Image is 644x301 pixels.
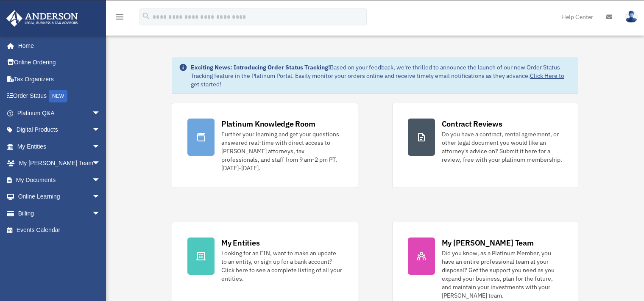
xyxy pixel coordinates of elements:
span: arrow_drop_down [92,171,109,189]
a: Click Here to get started! [191,72,564,88]
a: My Entitiesarrow_drop_down [6,138,113,155]
div: Based on your feedback, we're thrilled to announce the launch of our new Order Status Tracking fe... [191,63,571,88]
a: My [PERSON_NAME] Teamarrow_drop_down [6,155,113,172]
a: Digital Productsarrow_drop_down [6,122,113,138]
span: arrow_drop_down [92,105,109,122]
a: Home [6,37,109,54]
span: arrow_drop_down [92,188,109,206]
a: menu [114,15,125,22]
div: Did you know, as a Platinum Member, you have an entire professional team at your disposal? Get th... [442,249,563,300]
a: Tax Organizers [6,71,113,88]
span: arrow_drop_down [92,205,109,222]
div: Platinum Knowledge Room [221,119,315,129]
a: Platinum Q&Aarrow_drop_down [6,105,113,122]
a: Billingarrow_drop_down [6,205,113,222]
a: Events Calendar [6,222,113,239]
a: Order StatusNEW [6,88,113,105]
div: My Entities [221,237,259,248]
strong: Exciting News: Introducing Order Status Tracking! [191,64,330,71]
a: Online Ordering [6,54,113,71]
div: Do you have a contract, rental agreement, or other legal document you would like an attorney's ad... [442,130,563,164]
a: Online Learningarrow_drop_down [6,188,113,205]
div: Contract Reviews [442,119,502,129]
a: Platinum Knowledge Room Further your learning and get your questions answered real-time with dire... [172,103,358,188]
i: menu [114,12,125,22]
div: Further your learning and get your questions answered real-time with direct access to [PERSON_NAM... [221,130,343,172]
i: search [142,11,151,21]
span: arrow_drop_down [92,155,109,172]
div: My [PERSON_NAME] Team [442,237,534,248]
div: Looking for an EIN, want to make an update to an entity, or sign up for a bank account? Click her... [221,249,343,283]
span: arrow_drop_down [92,122,109,139]
a: Contract Reviews Do you have a contract, rental agreement, or other legal document you would like... [392,103,579,188]
a: My Documentsarrow_drop_down [6,171,113,188]
div: NEW [49,90,67,102]
img: Anderson Advisors Platinum Portal [4,10,81,27]
span: arrow_drop_down [92,138,109,155]
img: User Pic [625,11,638,23]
